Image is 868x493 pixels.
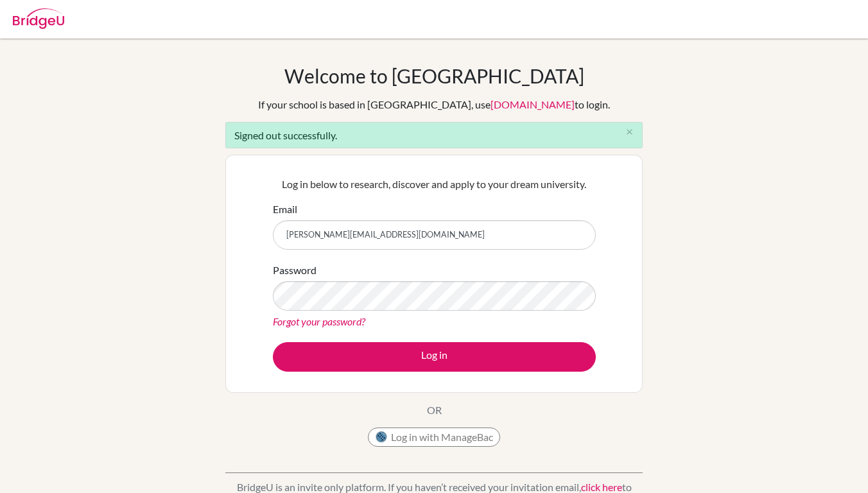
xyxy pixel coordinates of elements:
[284,64,584,87] h1: Welcome to [GEOGRAPHIC_DATA]
[273,342,596,372] button: Log in
[225,122,643,148] div: Signed out successfully.
[273,202,297,217] label: Email
[273,315,365,327] a: Forgot your password?
[581,481,622,493] a: click here
[273,177,596,192] p: Log in below to research, discover and apply to your dream university.
[490,98,575,110] a: [DOMAIN_NAME]
[616,123,642,142] button: Close
[427,402,442,418] p: OR
[13,8,64,29] img: Bridge-U
[625,127,634,137] i: close
[258,97,610,112] div: If your school is based in [GEOGRAPHIC_DATA], use to login.
[368,428,500,447] button: Log in with ManageBac
[273,263,317,278] label: Password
